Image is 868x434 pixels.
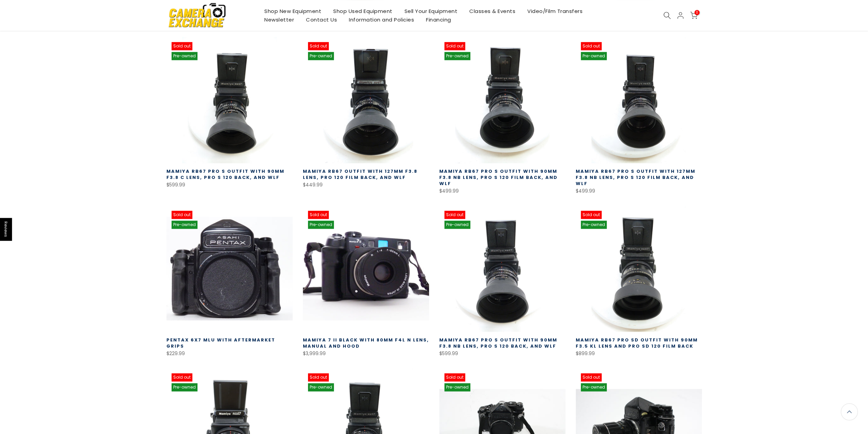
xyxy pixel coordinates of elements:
a: Contact Us [300,15,343,24]
a: Pentax 6x7 MLU with Aftermarket Grips [166,337,275,349]
a: Shop Used Equipment [327,7,398,15]
div: $899.99 [576,349,702,358]
div: $449.99 [303,181,429,189]
a: Back to the top [841,403,858,420]
a: Mamiya RB67 Pro S Outfit with 90MM F3.8 NB Lens, Pro S 120 Film Back, and WLF [439,168,558,187]
a: Newsletter [258,15,300,24]
a: Mamiya RB67 Pro S Outfit with 127MM f3.8 NB Lens, Pro S 120 Film Back, and WLF [576,168,695,187]
a: Classes & Events [463,7,521,15]
div: $3,999.99 [303,349,429,358]
a: Mamiya 7 II Black with 80mm f4L N Lens, Manual and Hood [303,337,429,349]
a: Financing [420,15,457,24]
a: Mamiya RB67 Outfit with 127MM F3.8 Lens, Pro 120 Film Back, and WLF [303,168,417,181]
div: $599.99 [439,349,565,358]
a: 0 [690,12,697,19]
div: $229.99 [166,349,293,358]
a: Video/Film Transfers [521,7,588,15]
a: Sell Your Equipment [398,7,464,15]
a: Mamiya RB67 Pro S Outfit with 90MM f3.8 C Lens, Pro S 120 Back, and WLF [166,168,284,181]
a: Information and Policies [343,15,420,24]
span: 0 [694,10,700,15]
div: $599.99 [166,181,293,189]
a: Shop New Equipment [258,7,327,15]
div: $499.99 [576,187,702,195]
a: Mamiya RB67 Pro S Outfit with 90MM F3.8 NB Lens, Pro S 120 Back, and WLF [439,337,557,349]
div: $499.99 [439,187,565,195]
a: Mamiya RB67 Pro SD Outfit with 90MM F3.5 KL Lens and Pro SD 120 Film Back [576,337,698,349]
